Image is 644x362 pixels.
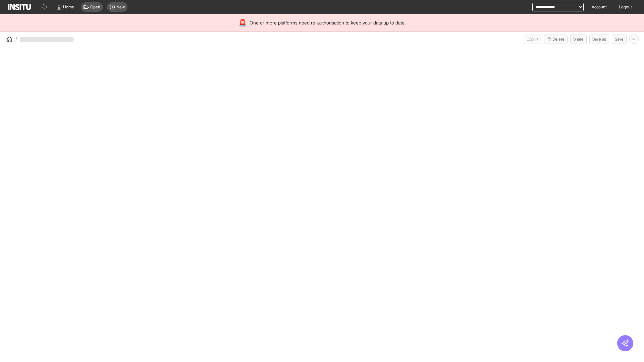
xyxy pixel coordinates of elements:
[524,35,541,44] span: Can currently only export from Insights reports.
[116,4,125,10] span: New
[612,35,627,44] button: Save
[15,36,17,43] span: /
[524,35,541,44] button: Export
[589,35,609,44] button: Save as
[8,4,31,10] img: Logo
[544,35,568,44] button: Delete
[90,4,100,10] span: Open
[5,35,17,43] button: /
[570,35,587,44] button: Share
[63,4,74,10] span: Home
[238,18,247,27] div: 🚨
[250,19,406,26] span: One or more platforms need re-authorisation to keep your data up to date.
